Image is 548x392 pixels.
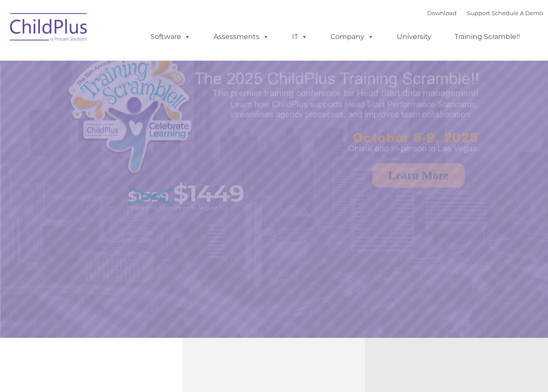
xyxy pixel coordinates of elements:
[142,28,199,45] a: Software
[427,10,543,16] font: |
[283,28,316,45] a: IT
[205,28,278,45] a: Assessments
[446,28,529,45] a: Training Scramble!!
[427,10,457,16] a: Download
[322,28,383,45] a: Company
[467,10,490,16] a: Support
[388,28,440,45] a: University
[372,163,465,188] a: Learn More
[6,7,92,50] img: ChildPlus by Procare Solutions
[492,10,543,16] a: Schedule A Demo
